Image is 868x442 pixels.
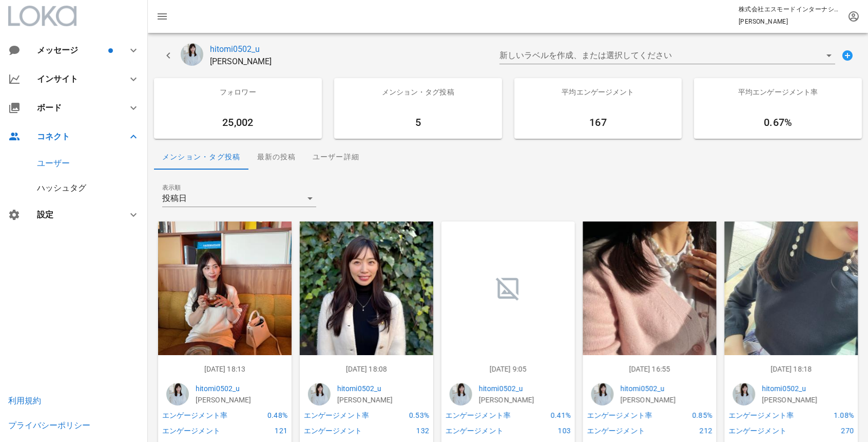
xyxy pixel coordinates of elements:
div: 103 [530,423,573,438]
div: 投稿日 [162,194,187,203]
div: 設定 [37,210,115,219]
img: hitomi0502_u [181,43,203,66]
div: エンゲージメント [585,423,671,438]
div: インサイト [37,74,115,84]
div: 167 [514,106,682,139]
a: hitomi0502_u [337,383,425,394]
div: 平均エンゲージメント [514,78,682,106]
p: [DATE] 9:05 [450,363,567,375]
img: 1450490481476510_18511464598001100_2129882500958527046_n.jpg [158,222,292,355]
div: 212 [671,423,714,438]
a: ハッシュタグ [37,183,86,193]
div: エンゲージメント率 [585,408,671,423]
a: hitomi0502_u [762,383,850,394]
div: 平均エンゲージメント率 [694,78,862,106]
div: エンゲージメント率 [302,408,388,423]
p: 上野仁美 [210,56,272,68]
p: 上野仁美 [196,394,283,406]
p: 株式会社エスモードインターナショナル [739,4,841,14]
a: プライバシーポリシー [8,420,90,430]
p: [DATE] 18:08 [308,363,425,375]
div: ボード [37,103,115,113]
div: 121 [246,423,290,438]
div: 132 [388,423,431,438]
div: 0.41% [530,408,573,423]
div: エンゲージメント [443,423,530,438]
img: 166351653_1079135932494731_8388086133591215260_n.jpg [724,222,858,355]
img: 272145905_238121711842510_1726251684772149964_n.jpg [583,222,716,355]
div: 270 [813,423,856,438]
div: 5 [334,106,502,139]
img: hitomi0502_u [166,383,189,406]
div: 1.08% [813,408,856,423]
div: コネクト [37,132,115,141]
div: メンション・タグ投稿 [154,145,249,170]
div: 表示順投稿日 [162,190,316,207]
p: [DATE] 16:55 [591,363,708,375]
img: hitomi0502_u [732,383,755,406]
div: エンゲージメント [160,423,246,438]
a: 利用規約 [8,396,41,406]
img: hitomi0502_u [308,383,331,406]
p: 上野仁美 [479,394,567,406]
a: hitomi0502_u [196,383,283,394]
img: 1434062469826120_557399250516170_387452000078405893_n.jpg [300,222,433,355]
a: hitomi0502_u [210,43,272,56]
div: 最新の投稿 [249,145,304,170]
div: 0.67% [694,106,862,139]
div: エンゲージメント率 [160,408,246,423]
div: エンゲージメント [302,423,388,438]
div: メッセージ [37,45,106,55]
div: 0.85% [671,408,714,423]
img: hitomi0502_u [450,383,472,406]
div: 0.53% [388,408,431,423]
p: [DATE] 18:18 [732,363,850,375]
div: フォロワー [154,78,322,106]
p: 上野仁美 [337,394,425,406]
p: 上野仁美 [762,394,850,406]
div: 25,002 [154,106,322,139]
a: ユーザー [37,158,70,168]
div: エンゲージメント率 [443,408,530,423]
p: [PERSON_NAME] [739,16,841,27]
div: メンション・タグ投稿 [334,78,502,106]
div: エンゲージメント [726,423,813,438]
img: hitomi0502_u [591,383,613,406]
span: バッジ [108,48,113,53]
p: [DATE] 18:13 [166,363,283,375]
div: ユーザー詳細 [304,145,368,170]
a: hitomi0502_u [620,383,708,394]
div: 0.48% [246,408,290,423]
p: 上野仁美 [620,394,708,406]
a: hitomi0502_u [479,383,567,394]
div: エンゲージメント率 [726,408,813,423]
